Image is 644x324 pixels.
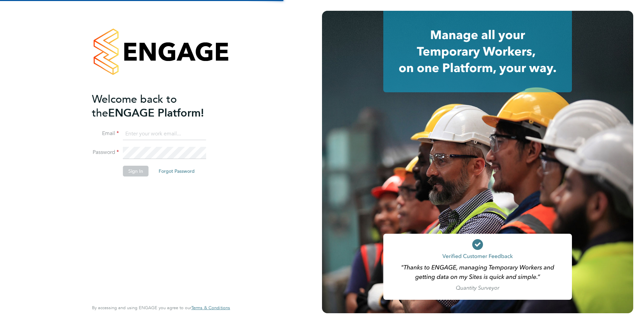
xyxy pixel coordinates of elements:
span: Welcome back to the [92,93,177,120]
button: Forgot Password [153,166,200,176]
input: Enter your work email... [123,128,206,140]
span: By accessing and using ENGAGE you agree to our [92,305,230,311]
label: Email [92,130,119,137]
a: Terms & Conditions [191,305,230,311]
h2: ENGAGE Platform! [92,92,223,120]
button: Sign In [123,166,149,176]
label: Password [92,149,119,156]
